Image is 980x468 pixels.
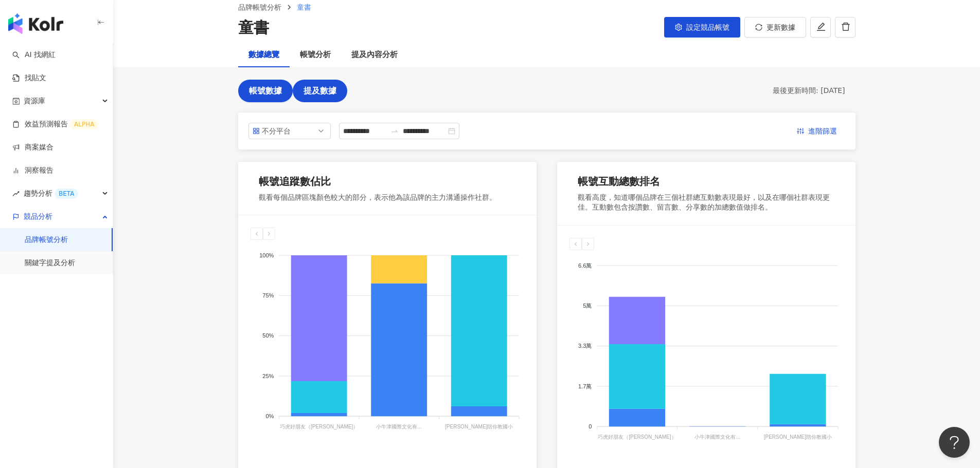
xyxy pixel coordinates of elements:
button: 帳號數據 [238,80,293,102]
tspan: 3.3萬 [578,343,592,349]
span: 趨勢分析 [24,182,78,205]
tspan: [PERSON_NAME]陪你教國小 [763,434,831,440]
a: searchAI 找網紅 [12,50,56,60]
tspan: [PERSON_NAME]陪你教國小 [445,424,513,430]
span: to [390,127,399,135]
tspan: 巧虎好朋友（[PERSON_NAME]） [598,434,676,440]
tspan: 6.6萬 [578,263,592,269]
span: 提及數據 [304,86,336,96]
a: 品牌帳號分析 [236,2,283,13]
span: rise [12,190,20,197]
span: edit [816,22,826,31]
tspan: 1.7萬 [578,383,592,389]
div: 提及內容分析 [351,49,398,61]
span: delete [841,22,850,31]
tspan: 0 [589,423,592,429]
span: 帳號數據 [249,86,282,96]
div: 數據總覽 [248,49,279,61]
button: 設定競品帳號 [664,17,740,38]
div: 不分平台 [262,123,295,139]
iframe: Help Scout Beacon - Open [939,427,970,458]
span: sync [755,24,762,31]
div: BETA [55,189,78,199]
tspan: 50% [262,333,274,339]
a: 品牌帳號分析 [25,235,68,245]
div: 觀看每個品牌區塊顏色較大的部分，表示他為該品牌的主力溝通操作社群。 [259,193,496,203]
div: 帳號互動總數排名 [578,174,660,189]
a: 效益預測報告ALPHA [12,119,98,129]
span: setting [675,24,682,31]
a: 商案媒合 [12,142,54,153]
span: 童書 [297,3,311,11]
span: 進階篩選 [808,123,837,140]
span: swap-right [390,127,399,135]
div: 帳號分析 [300,49,331,61]
div: 帳號追蹤數佔比 [259,174,331,189]
div: 最後更新時間: [DATE] [773,86,845,96]
span: 設定競品帳號 [686,23,729,31]
a: 洞察報告 [12,165,54,176]
div: 童書 [238,17,269,39]
span: 競品分析 [24,205,52,228]
span: 更新數據 [767,23,795,31]
tspan: 75% [262,292,274,298]
a: 關鍵字提及分析 [25,258,75,268]
tspan: 25% [262,373,274,379]
tspan: 0% [265,413,274,419]
img: logo [8,13,63,34]
button: 更新數據 [744,17,806,38]
span: 資源庫 [24,89,45,113]
tspan: 巧虎好朋友（[PERSON_NAME]） [280,424,358,430]
button: 進階篩選 [789,123,845,139]
tspan: 小牛津國際文化有... [694,434,740,440]
a: 找貼文 [12,73,46,83]
tspan: 5萬 [583,303,592,309]
tspan: 小牛津國際文化有... [376,424,421,430]
button: 提及數據 [293,80,347,102]
div: 觀看高度，知道哪個品牌在三個社群總互動數表現最好，以及在哪個社群表現更佳。互動數包含按讚數、留言數、分享數的加總數值做排名。 [578,193,835,213]
tspan: 100% [259,252,274,258]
